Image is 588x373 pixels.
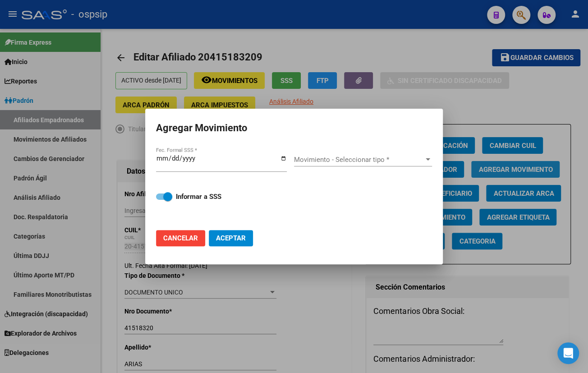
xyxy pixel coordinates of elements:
button: Aceptar [209,230,253,246]
span: Movimiento - Seleccionar tipo * [294,156,424,164]
span: Cancelar [163,234,198,242]
h2: Agregar Movimiento [156,120,432,137]
span: Aceptar [216,234,246,242]
div: Open Intercom Messenger [557,342,579,364]
strong: Informar a SSS [176,193,221,201]
button: Cancelar [156,230,205,246]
